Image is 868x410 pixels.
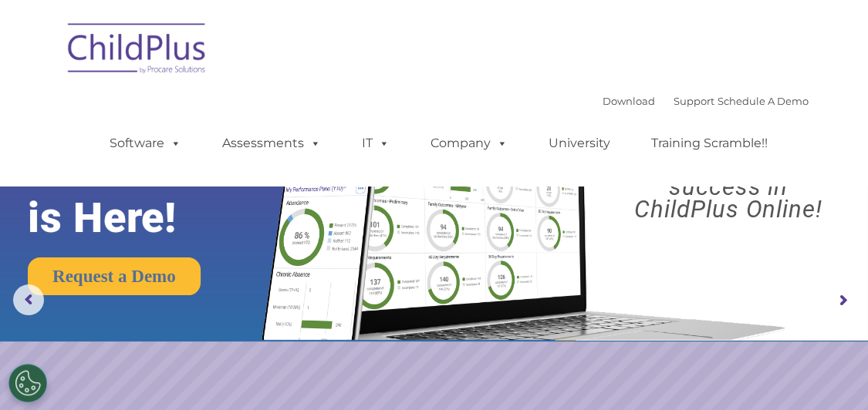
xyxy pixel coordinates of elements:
[599,109,857,220] rs-layer: Boost your productivity and streamline your success in ChildPlus Online!
[674,95,714,107] a: Support
[346,128,405,159] a: IT
[207,128,336,159] a: Assessments
[8,364,47,402] button: Cookies Settings
[533,128,626,159] a: University
[636,128,783,159] a: Training Scramble!!
[60,12,214,89] img: ChildPlus by Procare Solutions
[415,128,523,159] a: Company
[603,95,809,107] font: |
[603,95,655,107] a: Download
[94,128,197,159] a: Software
[718,95,809,107] a: Schedule A Demo
[28,257,201,295] a: Request a Demo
